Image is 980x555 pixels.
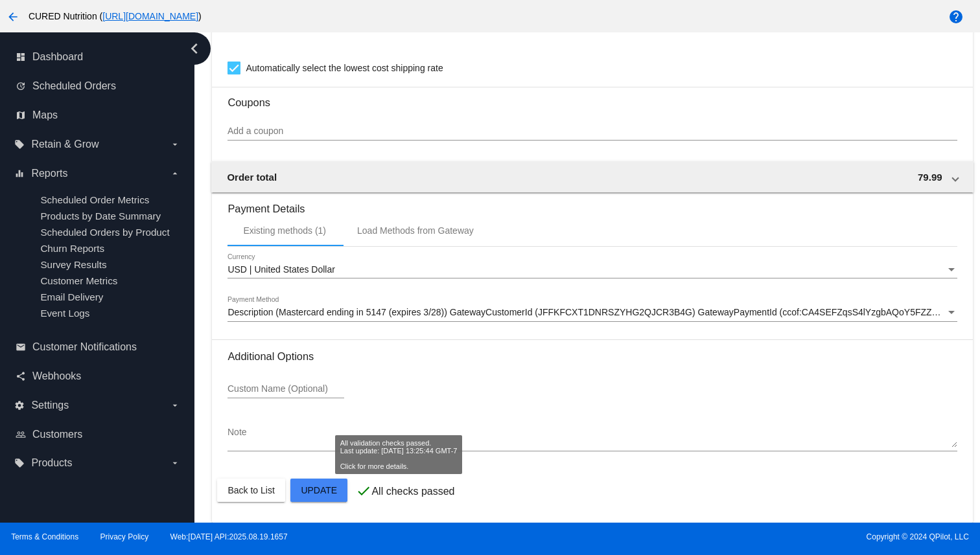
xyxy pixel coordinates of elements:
i: equalizer [14,168,25,179]
mat-select: Payment Method [227,308,957,318]
mat-select: Currency [227,265,957,275]
span: Customer Notifications [32,341,137,353]
a: Privacy Policy [100,532,149,541]
a: Customer Metrics [40,275,117,286]
span: Customers [32,429,82,440]
i: dashboard [16,52,26,62]
h3: Additional Options [227,350,957,363]
a: dashboard Dashboard [16,47,180,67]
span: Webhooks [32,370,81,382]
span: Settings [31,400,69,411]
a: map Maps [16,105,180,126]
span: Copyright © 2024 QPilot, LLC [501,532,969,541]
i: settings [14,400,25,411]
span: Scheduled Orders [32,80,116,92]
h3: Payment Details [227,193,957,215]
button: Update [290,479,347,502]
i: map [16,110,26,120]
span: Retain & Grow [31,139,99,150]
a: Email Delivery [40,291,103,302]
i: arrow_drop_down [170,139,180,150]
i: email [16,342,26,352]
a: Survey Results [40,259,106,270]
i: share [16,371,26,381]
i: chevron_left [184,38,205,59]
mat-icon: arrow_back [5,9,21,25]
span: CURED Nutrition ( ) [29,11,202,21]
span: Order total [227,172,277,183]
i: arrow_drop_down [170,458,180,468]
input: Custom Name (Optional) [227,384,344,394]
h3: Coupons [227,87,957,109]
button: Back to List [217,479,285,502]
a: email Customer Notifications [16,337,180,357]
div: Load Methods from Gateway [357,225,474,236]
a: Products by Date Summary [40,210,161,221]
a: people_outline Customers [16,424,180,445]
span: Back to List [227,485,274,495]
a: share Webhooks [16,366,180,387]
div: Existing methods (1) [243,225,326,236]
i: arrow_drop_down [170,400,180,411]
a: Web:[DATE] API:2025.08.19.1657 [170,532,288,541]
mat-expansion-panel-header: Order total 79.99 [211,161,973,192]
a: update Scheduled Orders [16,76,180,96]
a: Churn Reports [40,243,104,254]
span: 79.99 [918,172,942,183]
i: people_outline [16,429,26,440]
span: Dashboard [32,51,83,63]
input: Add a coupon [227,126,957,137]
span: USD | United States Dollar [227,264,334,275]
a: Scheduled Orders by Product [40,227,169,238]
i: update [16,81,26,91]
span: Products [31,457,72,469]
a: Terms & Conditions [11,532,78,541]
span: Maps [32,109,58,121]
a: Event Logs [40,308,89,319]
i: local_offer [14,458,25,468]
a: [URL][DOMAIN_NAME] [102,11,198,21]
i: local_offer [14,139,25,150]
span: Update [301,485,337,495]
i: arrow_drop_down [170,168,180,179]
a: Scheduled Order Metrics [40,194,149,205]
mat-icon: check [356,483,371,499]
mat-icon: help [948,9,964,25]
span: Description (Mastercard ending in 5147 (expires 3/28)) GatewayCustomerId (JFFKFCXT1DNRSZYHG2QJCR3... [227,307,966,317]
span: Automatically select the lowest cost shipping rate [246,60,443,76]
span: Reports [31,168,67,179]
p: All checks passed [371,486,454,497]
